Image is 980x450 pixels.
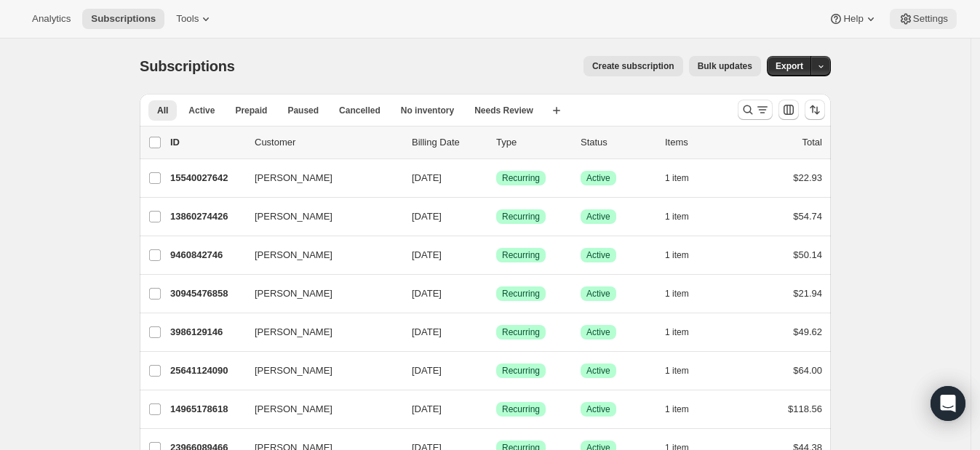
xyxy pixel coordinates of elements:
span: [DATE] [412,403,442,414]
span: Recurring [502,326,540,338]
p: ID [170,135,243,150]
p: 30945476858 [170,286,243,301]
span: Tools [176,13,199,25]
div: Type [496,135,569,150]
p: 3986129146 [170,325,243,339]
span: Active [188,105,215,116]
span: [PERSON_NAME] [255,209,332,224]
span: $50.14 [793,249,822,260]
button: Create new view [545,100,568,121]
button: Create subscription [583,56,683,76]
button: Customize table column order and visibility [778,100,799,120]
div: 9460842746[PERSON_NAME][DATE]SuccessRecurringSuccessActive1 item$50.14 [170,245,822,265]
button: Bulk updates [689,56,761,76]
span: [DATE] [412,365,442,376]
span: Active [586,365,610,377]
span: Paused [287,105,319,116]
div: Open Intercom Messenger [931,386,965,421]
span: Recurring [502,403,540,415]
span: [DATE] [412,211,442,222]
span: Recurring [502,249,540,261]
span: Active [586,403,610,415]
button: 1 item [665,361,705,381]
div: 13860274426[PERSON_NAME][DATE]SuccessRecurringSuccessActive1 item$54.74 [170,206,822,227]
div: 3986129146[PERSON_NAME][DATE]SuccessRecurringSuccessActive1 item$49.62 [170,322,822,342]
p: Billing Date [412,135,485,150]
button: [PERSON_NAME] [246,282,391,305]
span: [DATE] [412,326,442,337]
div: IDCustomerBilling DateTypeStatusItemsTotal [170,135,822,150]
span: Active [586,326,610,338]
span: $54.74 [793,211,822,222]
button: 1 item [665,168,705,188]
button: [PERSON_NAME] [246,244,391,267]
button: 1 item [665,284,705,304]
span: $49.62 [793,326,822,337]
button: Help [820,9,886,29]
span: $64.00 [793,365,822,376]
span: [PERSON_NAME] [255,286,332,301]
span: [PERSON_NAME] [255,325,332,339]
span: 1 item [665,326,689,338]
span: Active [586,249,610,261]
button: [PERSON_NAME] [246,205,391,228]
span: Recurring [502,365,540,377]
p: 25641124090 [170,363,243,378]
button: Subscriptions [82,9,164,29]
span: All [157,105,168,116]
span: Recurring [502,172,540,184]
span: Active [586,288,610,300]
span: 1 item [665,365,689,377]
button: [PERSON_NAME] [246,398,391,421]
div: 25641124090[PERSON_NAME][DATE]SuccessRecurringSuccessActive1 item$64.00 [170,361,822,381]
span: No inventory [401,105,454,116]
span: Subscriptions [140,58,235,74]
button: 1 item [665,245,705,265]
span: Export [776,60,803,72]
span: [PERSON_NAME] [255,363,332,378]
button: Tools [167,9,222,29]
span: 1 item [665,288,689,300]
button: [PERSON_NAME] [246,166,391,190]
span: Active [586,172,610,184]
span: Prepaid [235,105,267,116]
span: $118.56 [788,403,822,414]
span: Help [843,13,863,25]
span: $22.93 [793,172,822,183]
span: [PERSON_NAME] [255,402,332,417]
span: Bulk updates [698,60,752,72]
button: Export [767,56,812,76]
p: Total [802,135,822,150]
span: [DATE] [412,288,442,299]
button: Settings [890,9,957,29]
p: Status [581,135,653,150]
p: 13860274426 [170,209,243,224]
span: Subscriptions [91,13,156,25]
button: Search and filter results [738,100,773,120]
span: Recurring [502,211,540,222]
span: Needs Review [474,105,533,116]
div: Items [665,135,738,150]
span: 1 item [665,403,689,415]
span: Analytics [32,13,71,25]
span: [DATE] [412,249,442,260]
span: Settings [913,13,948,25]
div: 30945476858[PERSON_NAME][DATE]SuccessRecurringSuccessActive1 item$21.94 [170,284,822,304]
button: 1 item [665,322,705,342]
span: $21.94 [793,288,822,299]
span: [DATE] [412,172,442,183]
span: Create subscription [592,60,674,72]
span: 1 item [665,172,689,184]
p: Customer [255,135,400,150]
span: 1 item [665,249,689,261]
button: 1 item [665,206,705,227]
div: 14965178618[PERSON_NAME][DATE]SuccessRecurringSuccessActive1 item$118.56 [170,399,822,419]
p: 9460842746 [170,248,243,262]
span: Active [586,211,610,222]
button: Sort the results [805,100,825,120]
button: 1 item [665,399,705,419]
span: 1 item [665,211,689,222]
p: 15540027642 [170,171,243,185]
button: Analytics [23,9,79,29]
span: [PERSON_NAME] [255,248,332,262]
